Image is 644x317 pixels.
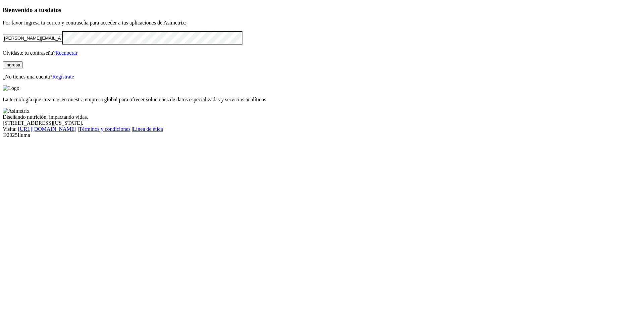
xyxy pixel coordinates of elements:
[18,126,76,132] a: [URL][DOMAIN_NAME]
[79,126,130,132] a: Términos y condiciones
[3,108,30,114] img: Asimetrix
[3,20,641,26] p: Por favor ingresa tu correo y contraseña para acceder a tus aplicaciones de Asimetrix:
[3,114,641,120] div: Diseñando nutrición, impactando vidas.
[55,50,77,56] a: Recuperar
[47,6,61,13] span: datos
[3,97,641,103] p: La tecnología que creamos en nuestra empresa global para ofrecer soluciones de datos especializad...
[133,126,163,132] a: Línea de ética
[3,35,62,42] input: Tu correo
[3,74,641,80] p: ¿No tienes una cuenta?
[3,126,641,132] div: Visita : | |
[3,6,641,14] h3: Bienvenido a tus
[52,74,74,80] a: Regístrate
[3,85,19,91] img: Logo
[3,61,23,68] button: Ingresa
[3,132,641,138] div: © 2025 Iluma
[3,50,641,56] p: Olvidaste tu contraseña?
[3,120,641,126] div: [STREET_ADDRESS][US_STATE].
